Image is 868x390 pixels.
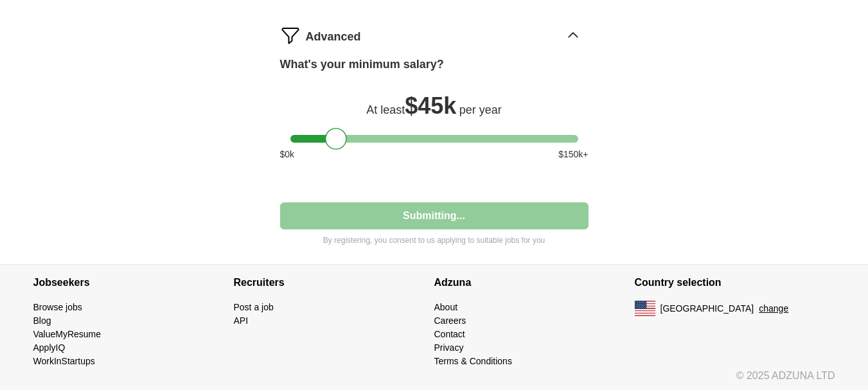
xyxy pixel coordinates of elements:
[306,28,361,46] span: Advanced
[434,329,465,339] a: Contact
[759,302,788,315] button: change
[405,93,456,119] span: $ 45k
[635,265,835,301] h4: Country selection
[280,148,295,161] span: $ 0 k
[33,302,82,312] a: Browse jobs
[434,356,512,366] a: Terms & Conditions
[33,356,95,366] a: WorkInStartups
[459,103,502,116] span: per year
[434,342,464,353] a: Privacy
[434,315,466,326] a: Careers
[280,235,589,246] p: By registering, you consent to us applying to suitable jobs for you
[33,315,51,326] a: Blog
[366,103,405,116] span: At least
[280,25,301,46] img: filter
[280,202,589,229] button: Submitting...
[234,315,249,326] a: API
[33,342,66,353] a: ApplyIQ
[33,329,102,339] a: ValueMyResume
[635,301,655,316] img: US flag
[660,302,754,315] span: [GEOGRAPHIC_DATA]
[558,148,588,161] span: $ 150 k+
[234,302,274,312] a: Post a job
[434,302,458,312] a: About
[280,56,444,73] label: What's your minimum salary?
